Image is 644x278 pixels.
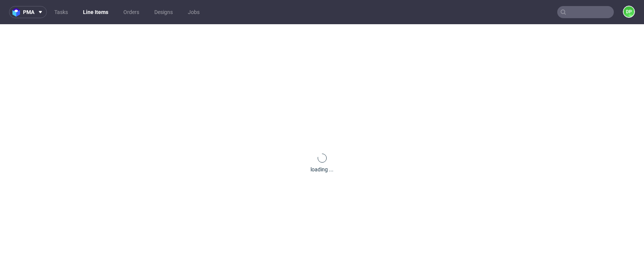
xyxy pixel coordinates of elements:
a: Jobs [183,6,204,18]
a: Designs [150,6,177,18]
span: pma [23,9,34,15]
a: Tasks [50,6,72,18]
button: pma [9,6,47,18]
img: logo [12,8,23,17]
figcaption: DP [624,6,634,17]
a: Line Items [78,6,113,18]
div: loading ... [310,166,334,173]
a: Orders [119,6,144,18]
